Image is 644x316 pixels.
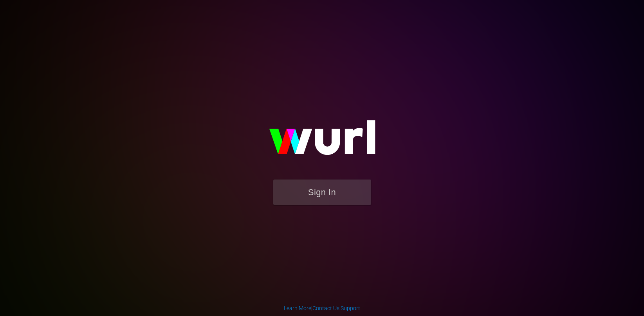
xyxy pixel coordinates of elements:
a: Support [341,305,360,311]
a: Learn More [284,305,311,311]
img: wurl-logo-on-black-223613ac3d8ba8fe6dc639794a292ebdb59501304c7dfd60c99c58986ef67473.svg [244,103,400,179]
button: Sign In [273,180,371,205]
div: | | [284,304,360,312]
a: Contact Us [312,305,339,311]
